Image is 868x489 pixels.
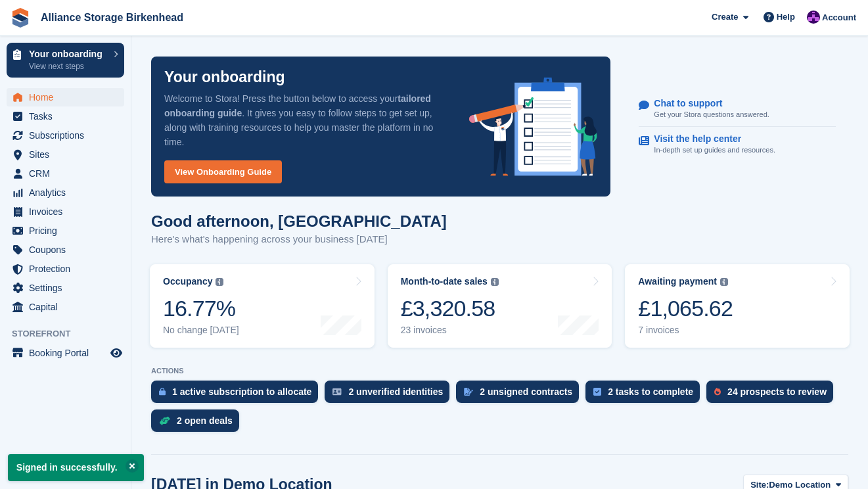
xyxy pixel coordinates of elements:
[7,88,124,106] a: menu
[401,276,488,287] div: Month-to-date sales
[491,278,499,286] img: icon-info-grey-7440780725fd019a000dd9b08b2336e03edf1995a4989e88bcd33f0948082b44.svg
[150,264,375,348] a: Occupancy 16.77% No change [DATE]
[163,295,239,322] div: 16.77%
[8,454,144,481] p: Signed in successfully.
[29,221,108,240] span: Pricing
[712,11,738,24] span: Create
[7,344,124,362] a: menu
[469,78,598,176] img: onboarding-info-6c161a55d2c0e0a8cae90662b2fe09162a5109e8cc188191df67fb4f79e88e88.svg
[7,126,124,145] a: menu
[7,298,124,316] a: menu
[7,260,124,278] a: menu
[35,7,189,28] a: Alliance Storage Birkenhead
[585,381,706,409] a: 2 tasks to complete
[7,241,124,259] a: menu
[216,278,223,286] img: icon-info-grey-7440780725fd019a000dd9b08b2336e03edf1995a4989e88bcd33f0948082b44.svg
[177,415,233,426] div: 2 open deals
[727,386,827,397] div: 24 prospects to review
[388,264,612,348] a: Month-to-date sales £3,320.58 23 invoices
[777,11,795,24] span: Help
[456,381,585,409] a: 2 unsigned contracts
[7,43,124,78] a: Your onboarding View next steps
[151,367,848,375] p: ACTIONS
[480,386,572,397] div: 2 unsigned contracts
[720,278,728,286] img: icon-info-grey-7440780725fd019a000dd9b08b2336e03edf1995a4989e88bcd33f0948082b44.svg
[7,107,124,126] a: menu
[639,91,836,128] a: Chat to support Get your Stora questions answered.
[325,381,456,409] a: 2 unverified identities
[639,127,836,162] a: Visit the help center In-depth set up guides and resources.
[29,344,108,362] span: Booking Portal
[164,70,285,85] p: Your onboarding
[29,60,107,72] p: View next steps
[151,212,447,230] h1: Good afternoon, [GEOGRAPHIC_DATA]
[822,11,856,24] span: Account
[7,164,124,183] a: menu
[29,241,108,259] span: Coupons
[7,145,124,164] a: menu
[7,279,124,297] a: menu
[11,8,30,28] img: stora-icon-8386f47178a22dfd0bd8f6a31ec36ba5ce8667c1dd55bd0f319d3a0aa187defe.svg
[401,325,499,336] div: 23 invoices
[29,298,108,316] span: Capital
[108,345,124,361] a: Preview store
[464,388,473,396] img: contract_signature_icon-13c848040528278c33f63329250d36e43548de30e8caae1d1a13099fd9432cc5.svg
[332,388,342,396] img: verify_identity-adf6edd0f0f0b5bbfe63781bf79b02c33cf7c696d77639b501bdc392416b5a36.svg
[593,388,601,396] img: task-75834270c22a3079a89374b754ae025e5fb1db73e45f91037f5363f120a921f8.svg
[29,107,108,126] span: Tasks
[807,11,820,24] img: Romilly Norton
[12,327,131,340] span: Storefront
[164,91,448,149] p: Welcome to Stora! Press the button below to access your . It gives you easy to follow steps to ge...
[29,260,108,278] span: Protection
[29,49,107,58] p: Your onboarding
[608,386,693,397] div: 2 tasks to complete
[159,416,170,425] img: deal-1b604bf984904fb50ccaf53a9ad4b4a5d6e5aea283cecdc64d6e3604feb123c2.svg
[29,88,108,106] span: Home
[706,381,840,409] a: 24 prospects to review
[29,126,108,145] span: Subscriptions
[29,183,108,202] span: Analytics
[625,264,850,348] a: Awaiting payment £1,065.62 7 invoices
[29,202,108,221] span: Invoices
[7,221,124,240] a: menu
[638,295,733,322] div: £1,065.62
[654,133,765,145] p: Visit the help center
[29,164,108,183] span: CRM
[714,388,721,396] img: prospect-51fa495bee0391a8d652442698ab0144808aea92771e9ea1ae160a38d050c398.svg
[159,387,166,396] img: active_subscription_to_allocate_icon-d502201f5373d7db506a760aba3b589e785aa758c864c3986d89f69b8ff3...
[7,183,124,202] a: menu
[638,325,733,336] div: 7 invoices
[654,98,758,109] p: Chat to support
[348,386,443,397] div: 2 unverified identities
[163,276,212,287] div: Occupancy
[172,386,311,397] div: 1 active subscription to allocate
[164,160,282,183] a: View Onboarding Guide
[151,232,447,247] p: Here's what's happening across your business [DATE]
[654,145,775,156] p: In-depth set up guides and resources.
[151,409,246,438] a: 2 open deals
[29,279,108,297] span: Settings
[638,276,717,287] div: Awaiting payment
[401,295,499,322] div: £3,320.58
[7,202,124,221] a: menu
[654,109,769,120] p: Get your Stora questions answered.
[151,381,325,409] a: 1 active subscription to allocate
[29,145,108,164] span: Sites
[163,325,239,336] div: No change [DATE]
